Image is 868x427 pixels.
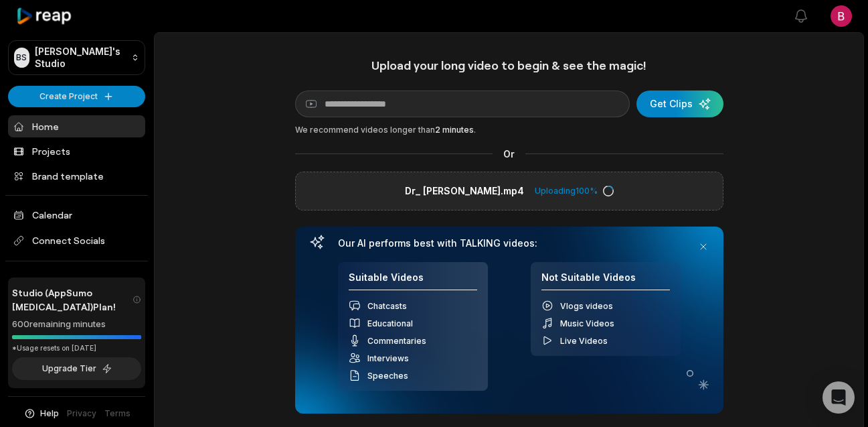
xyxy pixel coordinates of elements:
[367,301,407,311] span: Chatcasts
[493,147,525,161] span: Or
[560,318,614,328] span: Music Videos
[8,115,145,137] a: Home
[560,336,608,346] span: Live Videos
[12,286,133,314] span: Studio (AppSumo [MEDICAL_DATA]) Plan!
[295,124,723,136] div: We recommend videos longer than .
[23,408,59,420] button: Help
[435,125,474,135] span: 2 minutes
[8,140,145,162] a: Projects
[349,271,477,291] h4: Suitable Videos
[104,408,131,420] a: Terms
[338,237,681,249] h3: Our AI performs best with TALKING videos:
[367,318,413,328] span: Educational
[67,408,96,420] a: Privacy
[367,371,408,381] span: Speeches
[295,58,723,73] h1: Upload your long video to begin & see the magic!
[40,408,59,420] span: Help
[12,318,141,331] div: 600 remaining minutes
[636,90,723,117] button: Get Clips
[541,271,670,291] h4: Not Suitable Videos
[12,343,141,353] div: *Usage resets on [DATE]
[12,357,141,380] button: Upgrade Tier
[8,204,145,226] a: Calendar
[560,301,613,311] span: Vlogs videos
[35,46,126,70] p: [PERSON_NAME]'s Studio
[367,353,409,363] span: Interviews
[367,336,426,346] span: Commentaries
[8,86,145,107] button: Create Project
[14,48,29,68] div: BS
[535,185,614,197] div: Uploading 100 %
[8,165,145,187] a: Brand template
[822,381,855,414] div: Open Intercom Messenger
[8,229,145,253] span: Connect Socials
[405,183,524,199] label: Dr_ [PERSON_NAME].mp4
